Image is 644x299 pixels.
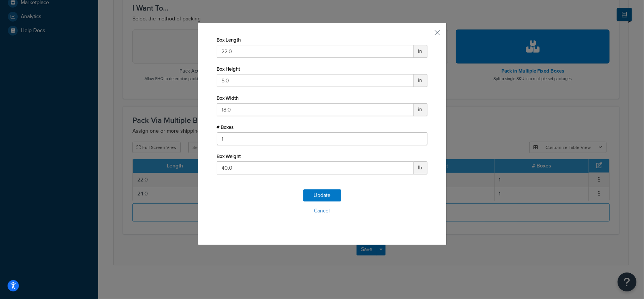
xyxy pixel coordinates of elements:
[217,153,241,159] label: Box Weight
[217,95,239,101] label: Box Width
[217,37,241,43] label: Box Length
[414,74,427,87] span: in
[303,189,341,201] button: Update
[217,66,240,72] label: Box Height
[217,205,427,217] button: Cancel
[414,103,427,116] span: in
[414,45,427,58] span: in
[414,161,427,174] span: lb
[217,124,234,130] label: # Boxes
